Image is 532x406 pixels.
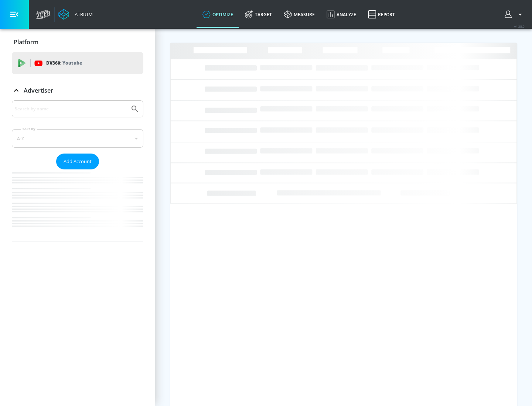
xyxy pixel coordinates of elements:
div: Platform [12,32,143,52]
nav: list of Advertiser [12,169,143,241]
p: Advertiser [24,86,53,94]
a: Report [362,1,401,28]
span: v 4.28.0 [514,24,525,28]
label: Sort By [21,127,37,131]
div: Advertiser [12,100,143,241]
p: Platform [14,38,38,46]
span: Add Account [64,157,92,166]
div: A-Z [12,129,143,148]
p: Youtube [62,59,82,67]
p: DV360: [46,59,82,67]
div: DV360: Youtube [12,52,143,74]
input: Search by name [15,104,127,114]
a: Target [239,1,278,28]
a: Atrium [58,9,93,20]
a: measure [278,1,321,28]
div: Advertiser [12,80,143,101]
a: Analyze [321,1,362,28]
a: optimize [197,1,239,28]
div: Atrium [72,11,93,18]
button: Add Account [56,154,99,169]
